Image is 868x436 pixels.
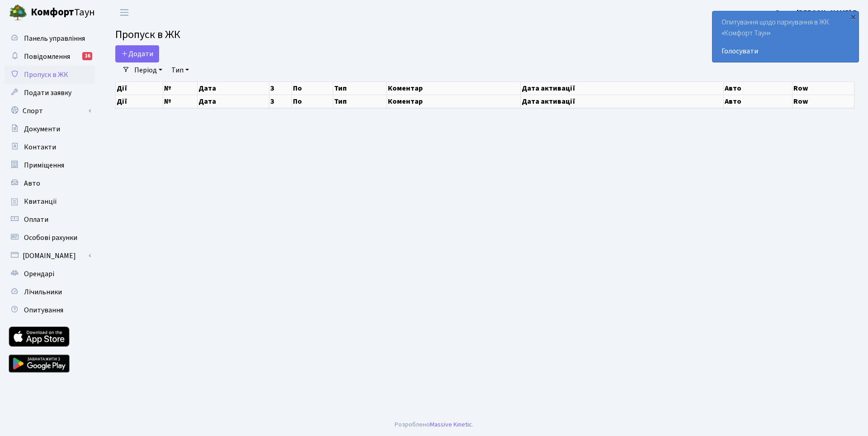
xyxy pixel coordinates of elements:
div: Розроблено . [395,420,473,430]
a: Повідомлення16 [5,48,95,66]
span: Панель управління [24,34,85,43]
th: Авто [723,95,792,108]
th: По [292,95,333,108]
a: Лічильники [5,283,95,301]
a: Опитування [5,301,95,319]
a: Орендарі [5,265,95,283]
th: З [269,95,292,108]
div: Опитування щодо паркування в ЖК «Комфорт Таун» [712,11,859,62]
span: Додати [121,49,153,59]
th: Тип [333,81,387,95]
th: По [292,81,333,95]
span: Пропуск в ЖК [24,70,68,80]
a: Документи [5,120,95,138]
img: logo.png [9,4,27,22]
span: Повідомлення [24,52,70,62]
div: × [849,12,858,21]
th: Дата [197,81,269,95]
b: Зуєва [PERSON_NAME] Г. [776,8,857,18]
span: Лічильники [24,287,62,297]
a: Додати [115,45,159,62]
a: Massive Kinetic [430,420,472,429]
th: Row [792,81,854,95]
th: Дата активації [521,81,723,95]
span: Опитування [24,305,63,315]
a: Оплати [5,211,95,229]
a: Панель управління [5,29,95,48]
th: Авто [723,81,792,95]
a: Квитанції [5,192,95,211]
span: Особові рахунки [24,233,77,243]
th: Дата активації [521,95,723,108]
th: З [269,81,292,95]
a: Контакти [5,138,95,156]
a: Авто [5,174,95,192]
a: [DOMAIN_NAME] [5,247,95,265]
th: Тип [333,95,387,108]
span: Орендарі [24,269,54,279]
span: Таун [31,5,95,20]
th: Коментар [387,81,521,95]
a: Подати заявку [5,84,95,102]
a: Голосувати [722,46,849,57]
th: Дії [116,95,163,108]
a: Пропуск в ЖК [5,66,95,84]
a: Період [131,62,166,78]
span: Документи [24,124,60,134]
a: Зуєва [PERSON_NAME] Г. [776,7,857,18]
span: Подати заявку [24,88,71,98]
span: Контакти [24,142,56,152]
span: Авто [24,178,40,188]
a: Тип [168,62,193,78]
th: Дата [197,95,269,108]
th: Коментар [387,95,521,108]
a: Особові рахунки [5,229,95,247]
span: Пропуск в ЖК [115,27,180,43]
a: Приміщення [5,156,95,174]
b: Комфорт [31,5,74,19]
th: Row [792,95,854,108]
a: Спорт [5,102,95,120]
th: Дії [116,81,163,95]
div: 16 [82,52,92,60]
button: Переключити навігацію [113,5,136,20]
th: № [163,81,197,95]
span: Квитанції [24,196,57,206]
span: Приміщення [24,160,64,170]
span: Оплати [24,215,48,225]
th: № [163,95,197,108]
